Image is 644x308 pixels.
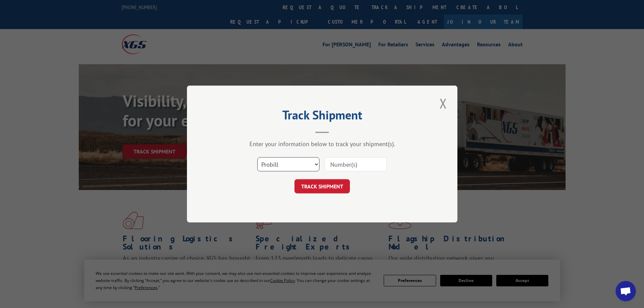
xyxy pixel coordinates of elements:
[437,94,449,113] button: Close modal
[325,157,387,171] input: Number(s)
[221,140,424,148] div: Enter your information below to track your shipment(s).
[221,110,424,123] h2: Track Shipment
[294,179,350,193] button: TRACK SHIPMENT
[616,281,636,301] a: Open chat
